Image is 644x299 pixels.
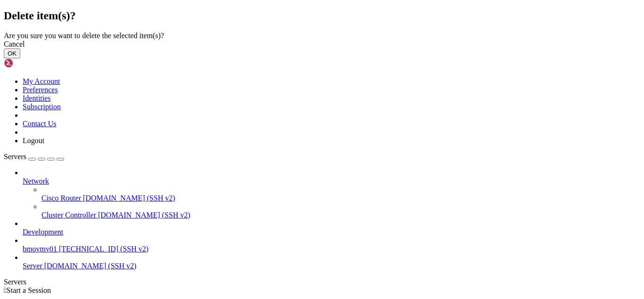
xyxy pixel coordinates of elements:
[23,169,640,219] li: Network
[41,211,640,219] a: Cluster Controller [DOMAIN_NAME] (SSH v2)
[23,177,640,186] a: Network
[23,262,42,270] span: Server
[41,186,640,202] li: Cisco Router [DOMAIN_NAME] (SSH v2)
[23,120,57,128] a: Contact Us
[4,40,640,48] div: Cancel
[23,228,63,236] span: Development
[23,219,640,236] li: Development
[4,9,640,22] h2: Delete item(s)?
[41,211,96,219] span: Cluster Controller
[4,278,640,286] div: Servers
[4,286,7,294] span: 
[23,94,51,102] a: Identities
[23,137,44,145] a: Logout
[23,253,640,270] li: Server [DOMAIN_NAME] (SSH v2)
[59,245,149,253] span: [TECHNICAL_ID] (SSH v2)
[23,177,49,185] span: Network
[83,194,175,202] span: [DOMAIN_NAME] (SSH v2)
[41,194,640,202] a: Cisco Router [DOMAIN_NAME] (SSH v2)
[23,228,640,236] a: Development
[23,245,57,253] span: bmovmv01
[44,262,137,270] span: [DOMAIN_NAME] (SSH v2)
[23,245,640,253] a: bmovmv01 [TECHNICAL_ID] (SSH v2)
[41,202,640,219] li: Cluster Controller [DOMAIN_NAME] (SSH v2)
[23,86,58,94] a: Preferences
[4,48,20,58] button: OK
[4,32,640,40] div: Are you sure you want to delete the selected item(s)?
[4,153,26,161] span: Servers
[7,286,51,294] span: Start a Session
[4,153,64,161] a: Servers
[23,236,640,253] li: bmovmv01 [TECHNICAL_ID] (SSH v2)
[4,58,58,68] img: Shellngn
[23,103,61,111] a: Subscription
[41,194,81,202] span: Cisco Router
[98,211,190,219] span: [DOMAIN_NAME] (SSH v2)
[23,262,640,270] a: Server [DOMAIN_NAME] (SSH v2)
[23,77,60,85] a: My Account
